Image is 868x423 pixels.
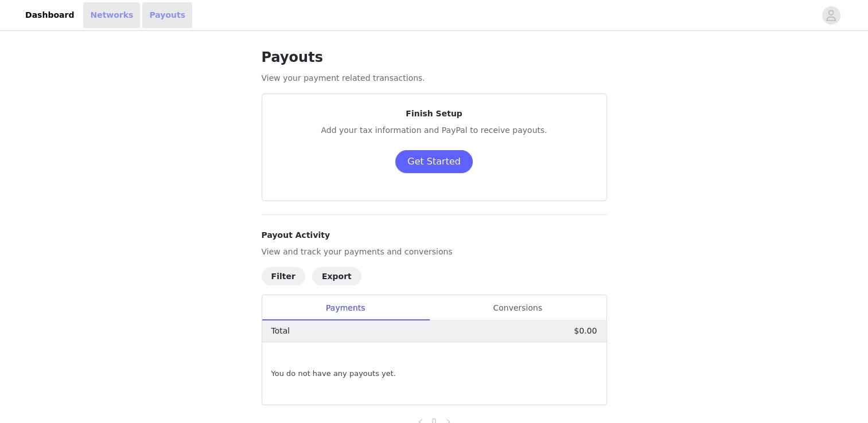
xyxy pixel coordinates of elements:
a: Networks [83,2,140,28]
div: Payments [262,295,429,321]
button: Export [312,267,361,285]
h1: Payouts [262,47,607,68]
span: You do not have any payouts yet. [271,368,396,379]
p: Finish Setup [276,108,593,120]
p: $0.00 [574,325,597,337]
a: Payouts [142,2,192,28]
div: Conversions [429,295,606,321]
button: Get Started [395,150,473,173]
h4: Payout Activity [262,229,607,241]
p: Total [271,325,290,337]
p: View and track your payments and conversions [262,246,607,258]
p: Add your tax information and PayPal to receive payouts. [276,124,593,136]
p: View your payment related transactions. [262,72,607,84]
button: Filter [262,267,305,285]
a: Dashboard [18,2,81,28]
div: avatar [826,6,836,25]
